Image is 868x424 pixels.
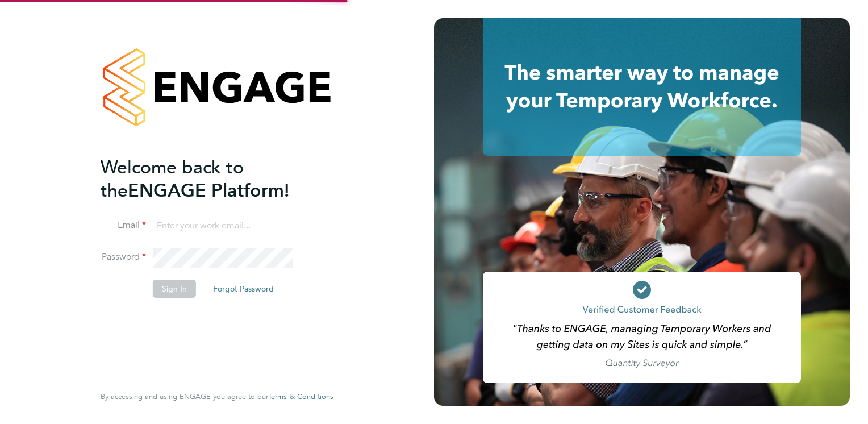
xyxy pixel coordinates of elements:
span: Welcome back to the [101,156,244,202]
input: Enter your work email... [153,216,293,236]
label: Email [101,219,146,231]
a: Terms & Conditions [268,392,333,401]
button: Forgot Password [204,280,283,298]
h2: ENGAGE Platform! [101,156,322,202]
button: Sign In [153,280,196,298]
span: Terms & Conditions [268,392,333,401]
label: Password [101,251,146,263]
span: By accessing and using ENGAGE you agree to our [101,392,333,401]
